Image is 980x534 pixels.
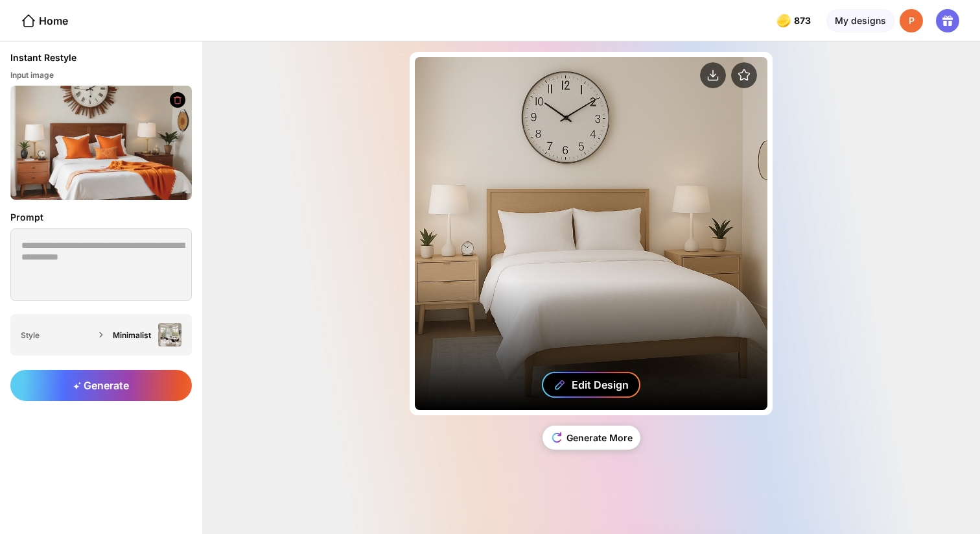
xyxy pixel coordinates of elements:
[21,13,68,29] div: Home
[900,9,923,32] div: P
[10,70,192,80] div: Input image
[73,379,129,392] span: Generate
[542,426,640,450] div: Generate More
[826,9,894,32] div: My designs
[572,378,629,391] div: Edit Design
[794,16,813,26] span: 873
[113,330,153,340] div: Minimalist
[10,210,192,225] div: Prompt
[21,330,95,340] div: Style
[10,52,76,64] div: Instant Restyle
